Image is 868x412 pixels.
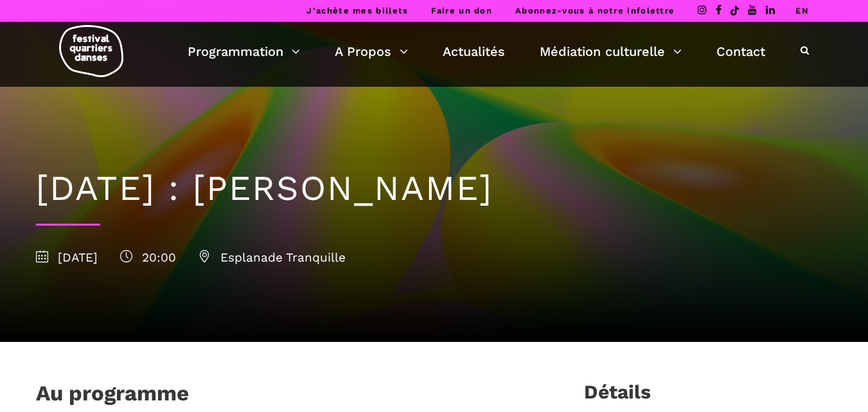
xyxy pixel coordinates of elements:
h1: [DATE] : [PERSON_NAME] [36,168,833,210]
img: logo-fqd-med [59,25,123,77]
a: Contact [716,40,765,62]
span: Esplanade Tranquille [199,250,346,265]
a: Faire un don [431,6,492,15]
a: Abonnez-vous à notre infolettre [515,6,675,15]
a: J’achète mes billets [306,6,408,15]
a: Programmation [188,40,300,62]
a: EN [795,6,809,15]
a: Actualités [443,40,505,62]
span: [DATE] [36,250,98,265]
a: Médiation culturelle [540,40,682,62]
a: A Propos [335,40,408,62]
span: 20:00 [120,250,176,265]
